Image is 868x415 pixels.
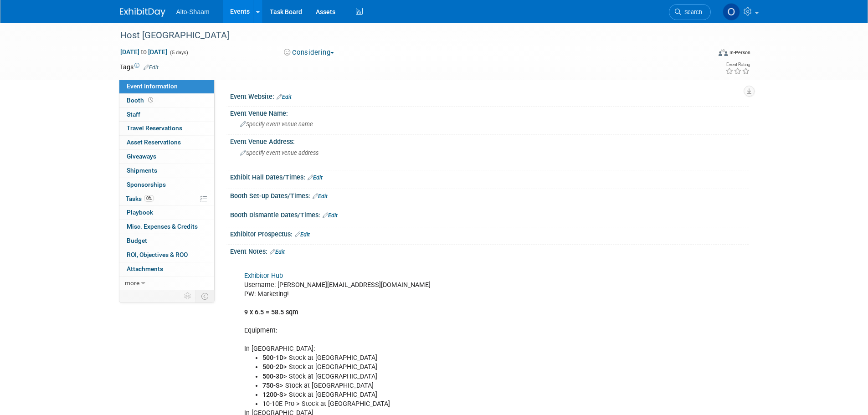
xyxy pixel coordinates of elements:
span: Booth [127,97,155,104]
a: Edit [144,64,159,71]
li: > Stock at [GEOGRAPHIC_DATA] [262,354,643,363]
div: Event Notes: [230,245,749,256]
li: > Stock at [GEOGRAPHIC_DATA] [262,363,643,372]
span: Asset Reservations [127,138,181,146]
span: to [139,48,148,56]
span: Attachments [127,265,163,272]
a: ROI, Objectives & ROO [119,248,214,262]
span: (5 days) [169,50,188,56]
div: Event Format [657,47,751,61]
a: Edit [308,174,323,181]
b: 9 x 6.5 = 58.5 sqm [244,308,298,316]
span: Playbook [127,209,153,216]
b: 500-3D [262,373,283,380]
a: Edit [270,249,285,255]
a: Shipments [119,164,214,178]
a: more [119,277,214,290]
span: ROI, Objectives & ROO [127,251,188,258]
div: Booth Set-up Dates/Times: [230,189,749,201]
img: Format-Inperson.png [719,49,728,56]
a: Playbook [119,206,214,220]
a: Budget [119,234,214,248]
li: 10-10E Pro > Stock at [GEOGRAPHIC_DATA] [262,400,643,409]
span: Booth not reserved yet [146,97,155,103]
a: Edit [323,212,338,219]
b: 500-2D [262,363,283,371]
a: Booth [119,94,214,108]
a: Travel Reservations [119,122,214,135]
a: Giveaways [119,150,214,164]
a: Asset Reservations [119,136,214,149]
img: Olivia Strasser [723,3,740,20]
span: Tasks [126,195,154,202]
span: Shipments [127,167,157,174]
li: > Stock at [GEOGRAPHIC_DATA] [262,372,643,381]
span: Specify event venue address [240,149,318,156]
span: 0% [144,195,154,202]
a: Edit [295,231,310,238]
div: In-Person [729,49,750,56]
a: Edit [313,193,328,200]
b: 750-S [262,382,280,389]
li: > Stock at [GEOGRAPHIC_DATA] [262,390,643,400]
div: Event Website: [230,90,749,102]
div: Host [GEOGRAPHIC_DATA] [117,27,697,44]
span: Travel Reservations [127,124,182,132]
b: 1200-S [262,391,283,399]
div: Exhibit Hall Dates/Times: [230,170,749,182]
a: Sponsorships [119,178,214,192]
a: Attachments [119,262,214,276]
a: Misc. Expenses & Credits [119,220,214,234]
a: Staff [119,108,214,122]
span: Specify event venue name [240,121,313,128]
span: Giveaways [127,153,156,160]
b: 500-1D [262,354,283,362]
a: Exhibitor Hub [244,272,283,280]
a: Event Information [119,80,214,93]
a: Search [669,4,711,20]
span: more [125,279,139,287]
a: Edit [277,94,292,100]
div: Exhibitor Prospectus: [230,227,749,239]
span: Search [681,9,702,15]
div: Event Rating [725,62,750,67]
span: [DATE] [DATE] [120,48,168,56]
button: Considering [281,48,338,57]
div: Booth Dismantle Dates/Times: [230,208,749,220]
td: Personalize Event Tab Strip [180,290,196,302]
img: ExhibitDay [120,8,165,17]
div: Event Venue Address: [230,135,749,146]
td: Tags [120,62,159,72]
span: Budget [127,237,147,244]
span: Staff [127,111,140,118]
span: Alto-Shaam [176,8,210,15]
span: Event Information [127,82,178,90]
li: > Stock at [GEOGRAPHIC_DATA] [262,381,643,390]
td: Toggle Event Tabs [195,290,214,302]
a: Tasks0% [119,192,214,206]
span: Sponsorships [127,181,166,188]
span: Misc. Expenses & Credits [127,223,198,230]
div: Event Venue Name: [230,107,749,118]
